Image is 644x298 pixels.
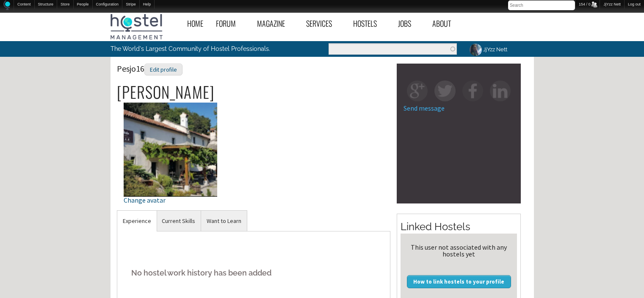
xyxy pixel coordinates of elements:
[490,81,511,101] img: in-square.png
[347,14,392,33] a: Hostels
[117,83,391,101] h2: [PERSON_NAME]
[300,14,347,33] a: Services
[508,0,575,10] input: Search
[404,104,445,112] a: Send message
[201,211,247,231] a: Want to Learn
[144,63,182,74] a: Edit profile
[111,41,287,56] p: The World's Largest Community of Hostel Professionals.
[111,14,163,39] img: Hostel Management Home
[426,14,466,33] a: About
[404,244,514,257] div: This user not associated with any hostels yet
[124,103,217,196] img: Pesjo16's picture
[392,14,426,33] a: Jobs
[117,211,157,231] a: Experience
[124,145,217,203] a: Change avatar
[181,14,210,33] a: Home
[124,197,217,203] div: Change avatar
[210,14,251,33] a: Forum
[329,43,457,55] input: Enter the terms you wish to search for.
[434,81,455,101] img: tw-square.png
[144,64,182,76] div: Edit profile
[401,220,517,234] h2: Linked Hostels
[3,0,10,10] img: Home
[407,81,428,101] img: gp-square.png
[462,81,483,101] img: fb-square.png
[117,63,182,74] span: Pesjo16
[124,260,384,286] h5: No hostel work history has been added
[468,42,483,57] img: JjYzz Nett's picture
[156,211,201,231] a: Current Skills
[463,41,512,58] a: JjYzz Nett
[407,275,511,288] a: How to link hostels to your profile
[251,14,300,33] a: Magazine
